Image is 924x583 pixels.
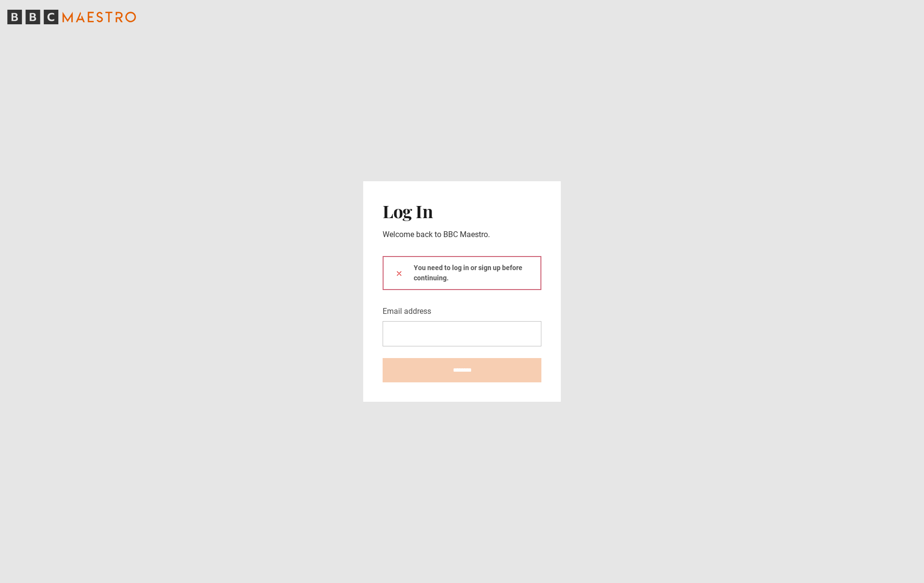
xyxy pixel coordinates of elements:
div: You need to log in or sign up before continuing. [383,256,541,290]
svg: BBC Maestro [7,10,136,24]
label: Email address [383,306,431,317]
p: Welcome back to BBC Maestro. [383,229,541,240]
h2: Log In [383,201,541,221]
